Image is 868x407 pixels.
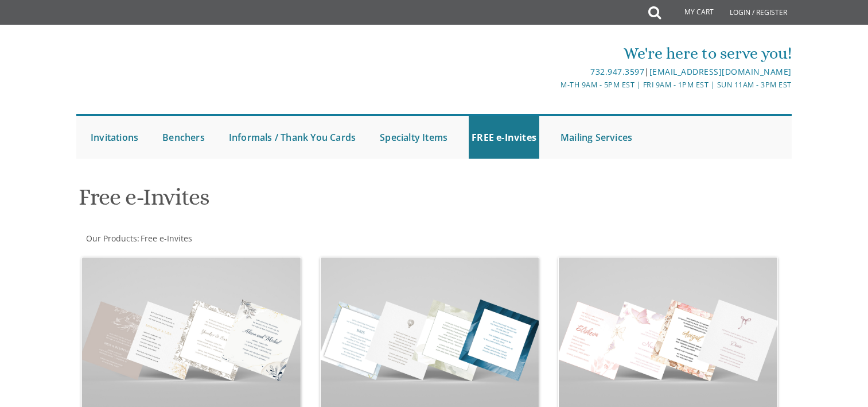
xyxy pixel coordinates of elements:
[377,116,450,159] a: Specialty Items
[159,116,208,159] a: Benchers
[141,233,192,244] span: Free e-Invites
[88,116,141,159] a: Invitations
[226,116,359,159] a: Informals / Thank You Cards
[79,185,547,218] h1: Free e-Invites
[316,42,792,65] div: We're here to serve you!
[139,233,192,244] a: Free e-Invites
[469,116,539,159] a: FREE e-Invites
[76,233,434,244] div: :
[316,65,792,79] div: |
[316,79,792,91] div: M-Th 9am - 5pm EST | Fri 9am - 1pm EST | Sun 11am - 3pm EST
[660,1,722,24] a: My Cart
[85,233,137,244] a: Our Products
[558,116,635,159] a: Mailing Services
[649,66,792,77] a: [EMAIL_ADDRESS][DOMAIN_NAME]
[590,66,644,77] a: 732.947.3597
